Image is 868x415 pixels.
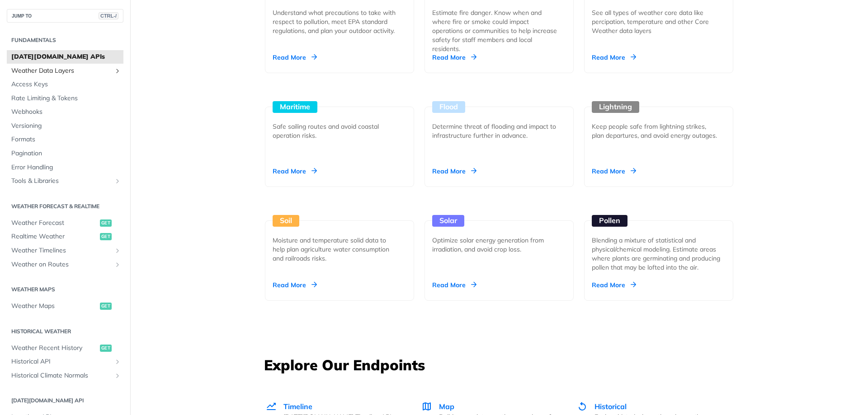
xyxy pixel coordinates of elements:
button: Show subpages for Weather on Routes [114,261,121,268]
img: Timeline [266,401,277,412]
div: Moisture and temperature solid data to help plan agriculture water consumption and railroads risks. [273,236,399,263]
a: Weather TimelinesShow subpages for Weather Timelines [7,244,123,257]
a: Access Keys [7,78,123,91]
span: Formats [11,135,121,144]
span: get [100,303,112,310]
span: Weather Timelines [11,246,112,255]
a: Weather Data LayersShow subpages for Weather Data Layers [7,64,123,78]
div: Read More [592,280,636,289]
span: Timeline [283,402,312,411]
div: Soil [273,215,299,227]
a: Error Handling [7,161,123,174]
div: Read More [592,53,636,62]
a: [DATE][DOMAIN_NAME] APIs [7,50,123,64]
span: Access Keys [11,80,121,89]
span: Webhooks [11,107,121,117]
a: Rate Limiting & Tokens [7,92,123,105]
span: Historical [594,402,627,411]
div: Lightning [592,101,639,113]
a: Weather Forecastget [7,216,123,230]
a: Formats [7,133,123,146]
div: Read More [273,53,317,62]
a: Lightning Keep people safe from lightning strikes, plan departures, and avoid energy outages. Rea... [580,73,737,187]
span: Pagination [11,149,121,158]
div: Determine threat of flooding and impact to infrastructure further in advance. [432,122,559,140]
h3: Explore Our Endpoints [264,355,734,375]
span: Error Handling [11,163,121,172]
span: Map [439,402,454,411]
span: Weather Recent History [11,344,98,353]
a: Soil Moisture and temperature solid data to help plan agriculture water consumption and railroads... [261,187,418,301]
a: Realtime Weatherget [7,230,123,243]
span: Weather Maps [11,302,98,311]
span: CTRL-/ [99,12,118,19]
div: Pollen [592,215,627,227]
button: Show subpages for Tools & Libraries [114,177,121,185]
span: Historical API [11,357,112,366]
a: Solar Optimize solar energy generation from irradiation, and avoid crop loss. Read More [421,187,577,301]
h2: Fundamentals [7,36,123,44]
a: Maritime Safe sailing routes and avoid coastal operation risks. Read More [261,73,418,187]
span: [DATE][DOMAIN_NAME] APIs [11,52,121,61]
h2: [DATE][DOMAIN_NAME] API [7,396,123,405]
div: Maritime [273,101,317,113]
button: JUMP TOCTRL-/ [7,9,123,23]
img: Map [421,401,432,412]
div: Solar [432,215,464,227]
button: Show subpages for Historical Climate Normals [114,372,121,379]
button: Show subpages for Weather Data Layers [114,67,121,75]
h2: Weather Forecast & realtime [7,202,123,210]
a: Versioning [7,119,123,133]
button: Show subpages for Historical API [114,358,121,365]
div: Read More [432,167,476,176]
div: Read More [592,167,636,176]
div: Optimize solar energy generation from irradiation, and avoid crop loss. [432,236,559,254]
div: Keep people safe from lightning strikes, plan departures, and avoid energy outages. [592,122,718,140]
button: Show subpages for Weather Timelines [114,247,121,254]
div: Flood [432,101,465,113]
h2: Historical Weather [7,327,123,336]
img: Historical [577,401,588,412]
div: Read More [432,280,476,289]
a: Weather Recent Historyget [7,341,123,355]
a: Flood Determine threat of flooding and impact to infrastructure further in advance. Read More [421,73,577,187]
div: Estimate fire danger. Know when and where fire or smoke could impact operations or communities to... [432,8,559,53]
span: Weather Forecast [11,219,98,228]
div: Understand what precautions to take with respect to pollution, meet EPA standard regulations, and... [273,8,399,35]
div: Safe sailing routes and avoid coastal operation risks. [273,122,399,140]
div: Read More [432,53,476,62]
a: Historical Climate NormalsShow subpages for Historical Climate Normals [7,369,123,382]
span: get [100,345,112,352]
span: Historical Climate Normals [11,371,112,380]
span: Rate Limiting & Tokens [11,94,121,103]
a: Pagination [7,147,123,160]
span: get [100,233,112,240]
a: Weather on RoutesShow subpages for Weather on Routes [7,258,123,271]
a: Pollen Blending a mixture of statistical and physical/chemical modeling. Estimate areas where pla... [580,187,737,301]
h2: Weather Maps [7,285,123,294]
a: Webhooks [7,105,123,119]
span: Weather Data Layers [11,66,112,75]
a: Historical APIShow subpages for Historical API [7,355,123,368]
span: Weather on Routes [11,260,112,269]
span: Versioning [11,121,121,131]
span: Tools & Libraries [11,177,112,186]
div: Read More [273,167,317,176]
span: Realtime Weather [11,232,98,241]
a: Tools & LibrariesShow subpages for Tools & Libraries [7,174,123,188]
div: Read More [273,280,317,289]
a: Weather Mapsget [7,299,123,313]
div: See all types of weather core data like percipation, temperature and other Core Weather data layers [592,8,718,35]
div: Blending a mixture of statistical and physical/chemical modeling. Estimate areas where plants are... [592,236,726,272]
span: get [100,219,112,227]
